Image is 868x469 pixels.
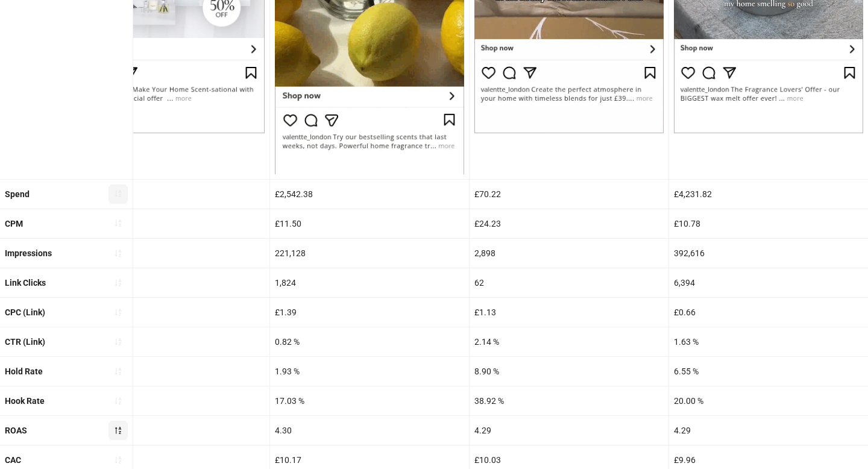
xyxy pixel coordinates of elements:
b: Impressions [5,248,52,258]
div: 4.30 [270,416,469,445]
div: 6,394 [669,268,868,297]
div: £11.50 [270,209,469,238]
div: £4,231.82 [669,180,868,209]
b: CTR (Link) [5,337,45,347]
div: £0.66 [669,298,868,327]
b: CPM [5,219,23,228]
div: 4.29 [669,416,868,445]
b: Hold Rate [5,367,43,376]
span: sort-ascending [114,397,122,405]
div: 2.14 % [470,327,668,356]
div: 6.55 % [669,357,868,386]
div: 0.00 % [71,386,269,415]
div: £2,542.38 [270,180,469,209]
div: £24.23 [470,209,668,238]
b: ROAS [5,426,27,435]
div: £70.22 [470,180,668,209]
div: 0.59 % [71,327,269,356]
b: CAC [5,455,21,465]
b: Spend [5,189,30,199]
div: £1.39 [270,298,469,327]
span: sort-ascending [114,249,122,257]
b: Hook Rate [5,396,45,406]
div: 0.82 % [270,327,469,356]
span: sort-ascending [114,308,122,316]
div: 837 [71,268,269,297]
span: sort-descending [114,426,122,435]
div: £1,266.57 [71,180,269,209]
div: 38.92 % [470,386,668,415]
span: sort-ascending [114,338,122,346]
div: 4.29 [470,416,668,445]
div: 221,128 [270,239,469,268]
div: 1.63 % [669,327,868,356]
div: 62 [470,268,668,297]
div: 1,824 [270,268,469,297]
span: sort-ascending [114,456,122,464]
div: 4.35 [71,416,269,445]
span: sort-ascending [114,367,122,376]
div: 392,616 [669,239,868,268]
span: sort-ascending [114,189,122,198]
span: sort-ascending [114,219,122,227]
div: 142,536 [71,239,269,268]
div: 20.00 % [669,386,868,415]
div: 2,898 [470,239,668,268]
div: 1.93 % [270,357,469,386]
b: CPC (Link) [5,307,45,317]
div: £1.13 [470,298,668,327]
div: £10.78 [669,209,868,238]
div: 17.03 % [270,386,469,415]
div: £8.89 [71,209,269,238]
div: 8.90 % [470,357,668,386]
span: sort-ascending [114,279,122,287]
div: 0.00 % [71,357,269,386]
div: £1.51 [71,298,269,327]
b: Link Clicks [5,278,46,288]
